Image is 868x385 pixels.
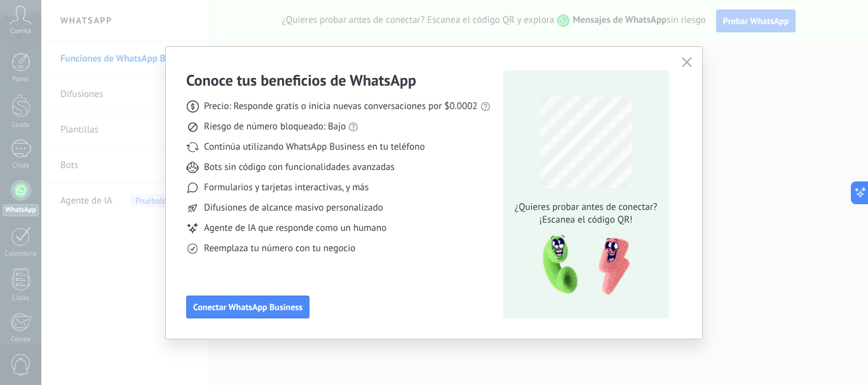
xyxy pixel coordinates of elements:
[204,161,395,174] span: Bots sin código con funcionalidades avanzadas
[204,242,355,255] span: Reemplaza tu número con tu negocio
[204,222,386,235] span: Agente de IA que responde como un humano
[204,121,346,133] span: Riesgo de número bloqueado: Bajo
[186,296,309,318] button: Conectar WhatsApp Business
[193,303,302,311] span: Conectar WhatsApp Business
[511,201,661,214] span: ¿Quieres probar antes de conectar?
[204,202,383,214] span: Difusiones de alcance masivo personalizado
[204,141,424,153] span: Continúa utilizando WhatsApp Business en tu teléfono
[186,70,416,90] h3: Conoce tus beneficios de WhatsApp
[532,232,632,299] img: qr-pic-1x.png
[511,214,661,226] span: ¡Escanea el código QR!
[204,181,369,194] span: Formularios y tarjetas interactivas, y más
[204,100,478,113] span: Precio: Responde gratis o inicia nuevas conversaciones por $0.0002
